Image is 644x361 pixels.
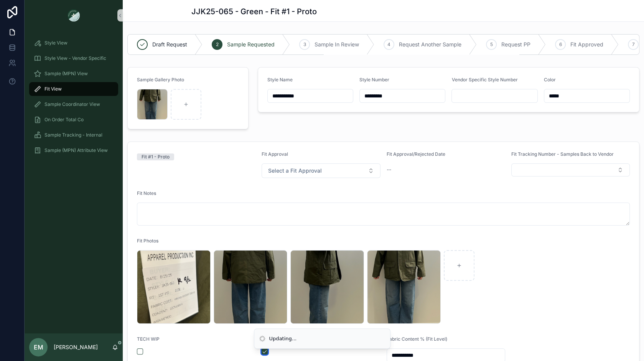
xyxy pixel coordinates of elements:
[29,36,118,50] a: Style View
[359,77,389,82] span: Style Number
[44,40,68,46] span: Style View
[262,151,288,157] span: Fit Approval
[29,128,118,142] a: Sample Tracking - Internal
[44,117,84,123] span: On Order Total Co
[44,86,62,92] span: Fit View
[544,77,556,82] span: Color
[511,151,614,157] span: Fit Tracking Number - Samples Back to Vendor
[44,55,106,61] span: Style View - Vendor Specific
[29,143,118,157] a: Sample (MPN) Attribute View
[570,41,603,48] span: Fit Approved
[44,147,108,153] span: Sample (MPN) Attribute View
[269,335,297,343] div: Updating...
[387,166,391,173] span: --
[191,6,317,17] h1: JJK25-065 - Green - Fit #1 - Proto
[511,163,630,176] button: Select Button
[387,151,445,157] span: Fit Approval/Rejected Date
[632,41,635,48] span: 7
[54,343,98,351] p: [PERSON_NAME]
[25,31,123,167] div: scrollable content
[44,71,88,77] span: Sample (MPN) View
[137,77,184,82] span: Sample Gallery Photo
[34,343,43,352] span: EM
[137,238,158,244] span: Fit Photos
[490,41,493,48] span: 5
[44,101,100,107] span: Sample Coordinator View
[451,77,517,82] span: Vendor Specific Style Number
[29,82,118,96] a: Fit View
[268,167,322,175] span: Select a Fit Approval
[267,77,293,82] span: Style Name
[387,41,390,48] span: 4
[68,9,80,21] img: App logo
[315,41,359,48] span: Sample In Review
[399,41,461,48] span: Request Another Sample
[262,163,380,178] button: Select Button
[44,132,102,138] span: Sample Tracking - Internal
[559,41,562,48] span: 6
[387,336,447,342] span: Fabric Content % (Fit Level)
[29,113,118,127] a: On Order Total Co
[216,41,219,48] span: 2
[142,153,170,160] div: Fit #1 - Proto
[29,97,118,111] a: Sample Coordinator View
[152,41,187,48] span: Draft Request
[29,67,118,81] a: Sample (MPN) View
[303,41,306,48] span: 3
[137,190,156,196] span: Fit Notes
[501,41,530,48] span: Request PP
[227,41,275,48] span: Sample Requested
[29,51,118,65] a: Style View - Vendor Specific
[137,336,160,342] span: TECH WIP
